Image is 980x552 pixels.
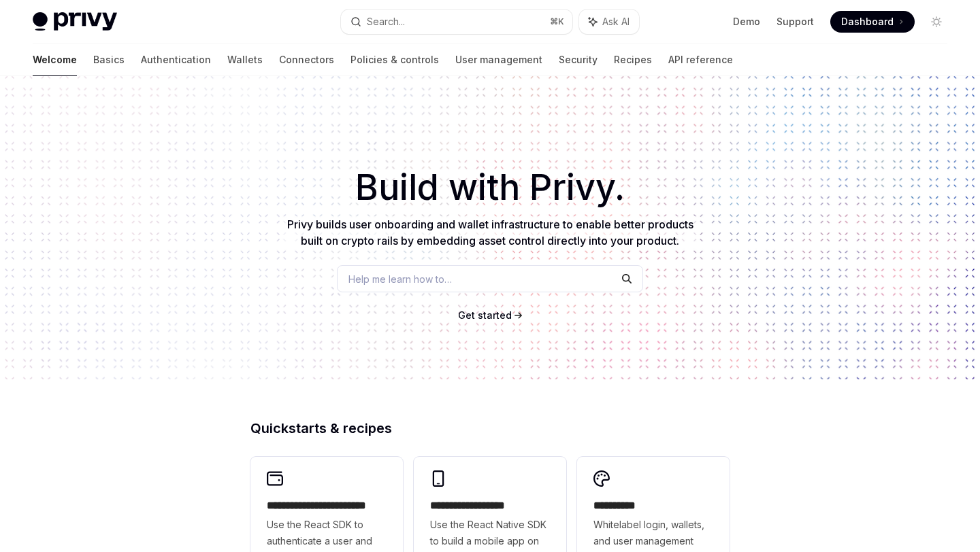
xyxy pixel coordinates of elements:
div: Search... [367,14,405,30]
a: Support [777,15,814,29]
span: Get started [458,309,512,321]
button: Search...⌘K [341,10,572,34]
a: API reference [668,44,733,76]
span: Dashboard [841,15,894,29]
a: Get started [458,309,512,322]
span: Help me learn how to… [348,272,452,286]
a: Welcome [33,44,77,76]
span: Privy builds user onboarding and wallet infrastructure to enable better products built on crypto ... [287,218,693,247]
span: Ask AI [602,15,630,29]
a: Authentication [141,44,211,76]
a: Demo [733,15,760,29]
button: Toggle dark mode [926,11,947,33]
a: Dashboard [830,11,915,33]
a: Basics [93,44,125,76]
a: Recipes [614,44,652,76]
span: ⌘ K [550,16,564,27]
a: Wallets [227,44,263,76]
span: Build with Privy. [355,175,625,200]
a: Policies & controls [350,44,439,76]
a: Security [559,44,598,76]
a: Connectors [279,44,334,76]
img: light logo [33,12,117,31]
a: User management [455,44,542,76]
button: Ask AI [579,10,639,34]
span: Quickstarts & recipes [250,421,392,435]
